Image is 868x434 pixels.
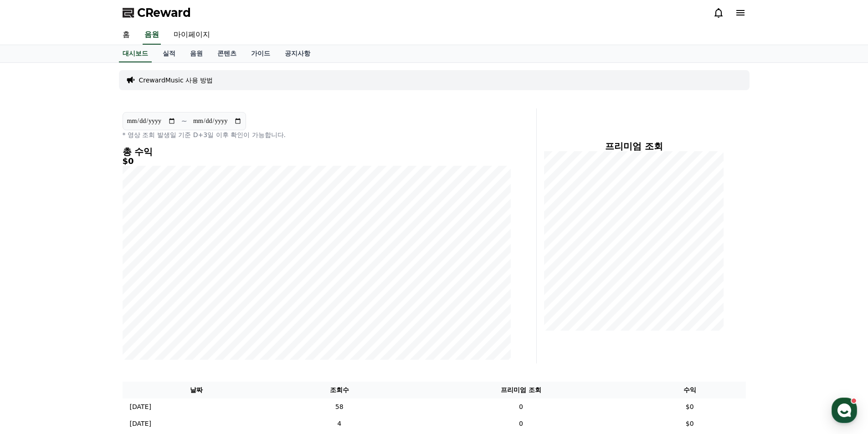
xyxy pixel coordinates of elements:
[270,382,408,398] th: 조회수
[123,130,511,139] p: * 영상 조회 발생일 기준 D+3일 이후 확인이 가능합니다.
[130,419,151,429] p: [DATE]
[408,382,634,398] th: 프리미엄 조회
[123,382,271,398] th: 날짜
[130,402,151,412] p: [DATE]
[634,398,746,415] td: $0
[137,5,191,20] span: CReward
[155,45,183,62] a: 실적
[141,302,152,310] span: 설정
[118,289,175,311] a: 설정
[123,5,191,20] a: CReward
[139,76,213,85] a: CrewardMusic 사용 방법
[277,45,318,62] a: 공지사항
[210,45,244,62] a: 콘텐츠
[115,26,137,45] a: 홈
[544,141,724,151] h4: 프리미엄 조회
[3,289,60,311] a: 홈
[244,45,277,62] a: 가이드
[634,382,746,398] th: 수익
[634,415,746,432] td: $0
[166,26,217,45] a: 마이페이지
[29,302,34,310] span: 홈
[83,303,94,310] span: 대화
[270,415,408,432] td: 4
[270,398,408,415] td: 58
[119,45,152,62] a: 대시보드
[183,45,210,62] a: 음원
[60,289,118,311] a: 대화
[123,147,511,157] h4: 총 수익
[123,157,511,166] h5: $0
[408,398,634,415] td: 0
[143,26,161,45] a: 음원
[408,415,634,432] td: 0
[181,116,187,127] p: ~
